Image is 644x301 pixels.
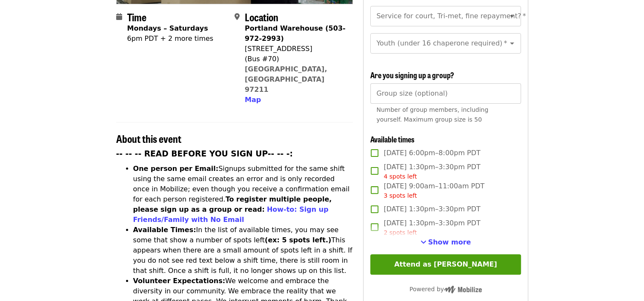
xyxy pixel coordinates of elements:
[133,164,353,225] li: Signups submitted for the same shift using the same email creates an error and is only recorded o...
[133,195,332,213] strong: To register multiple people, please sign up as a group or read:
[116,149,293,158] strong: -- -- -- READ BEFORE YOU SIGN UP-- -- -:
[245,9,278,24] span: Location
[133,205,329,224] a: How-to: Sign up Friends/Family with No Email
[384,148,480,158] span: [DATE] 6:00pm–8:00pm PDT
[384,173,417,180] span: 4 spots left
[265,236,331,244] strong: (ex: 5 spots left.)
[506,10,518,22] button: Open
[421,237,471,247] button: See more timeslots
[384,192,417,199] span: 3 spots left
[370,254,521,275] button: Attend as [PERSON_NAME]
[133,225,353,276] li: In the list of available times, you may see some that show a number of spots left This appears wh...
[376,106,488,123] span: Number of group members, including yourself. Maximum group size is 50
[370,133,415,145] span: Available times
[384,229,417,236] span: 2 spots left
[384,218,480,237] span: [DATE] 1:30pm–3:30pm PDT
[127,24,208,32] strong: Mondays – Saturdays
[370,69,454,80] span: Are you signing up a group?
[384,204,480,214] span: [DATE] 1:30pm–3:30pm PDT
[116,131,181,146] span: About this event
[133,226,196,234] strong: Available Times:
[245,24,346,43] strong: Portland Warehouse (503-972-2993)
[116,13,122,21] i: calendar icon
[133,277,226,285] strong: Volunteer Expectations:
[428,238,471,246] span: Show more
[384,162,480,181] span: [DATE] 1:30pm–3:30pm PDT
[245,65,327,94] a: [GEOGRAPHIC_DATA], [GEOGRAPHIC_DATA] 97211
[370,83,521,104] input: [object Object]
[245,96,261,104] span: Map
[235,13,240,21] i: map-marker-alt icon
[127,34,214,44] div: 6pm PDT + 2 more times
[245,95,261,105] button: Map
[245,44,346,54] div: [STREET_ADDRESS]
[245,54,346,64] div: (Bus #70)
[409,286,482,292] span: Powered by
[384,181,484,200] span: [DATE] 9:00am–11:00am PDT
[444,286,482,293] img: Powered by Mobilize
[127,9,146,24] span: Time
[133,165,219,173] strong: One person per Email:
[506,37,518,49] button: Open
